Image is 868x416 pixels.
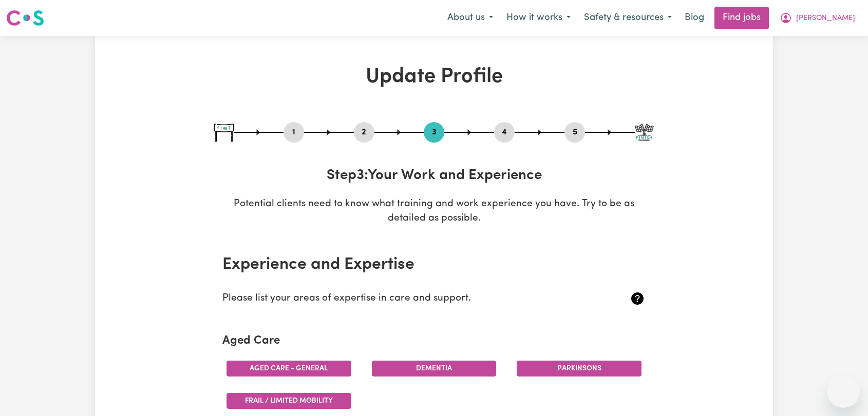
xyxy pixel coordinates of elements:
[517,361,641,377] button: Parkinsons
[6,9,44,27] img: Careseekers logo
[678,7,710,29] a: Blog
[372,361,497,377] button: Dementia
[284,126,304,139] button: Go to step 1
[500,7,577,29] button: How it works
[714,7,769,29] a: Find jobs
[222,291,575,306] p: Please list your areas of expertise in care and support.
[214,65,654,89] h1: Update Profile
[827,375,860,408] iframe: Button to launch messaging window
[773,7,862,29] button: My Account
[6,6,44,30] a: Careseekers logo
[214,197,654,227] p: Potential clients need to know what training and work experience you have. Try to be as detailed ...
[222,255,646,274] h2: Experience and Expertise
[796,13,855,24] span: [PERSON_NAME]
[441,7,500,29] button: About us
[494,126,515,139] button: Go to step 4
[354,126,374,139] button: Go to step 2
[227,361,351,377] button: Aged care - General
[424,126,444,139] button: Go to step 3
[227,393,351,409] button: Frail / limited mobility
[577,7,678,29] button: Safety & resources
[214,167,654,185] h3: Step 3 : Your Work and Experience
[222,334,646,348] h2: Aged Care
[564,126,585,139] button: Go to step 5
